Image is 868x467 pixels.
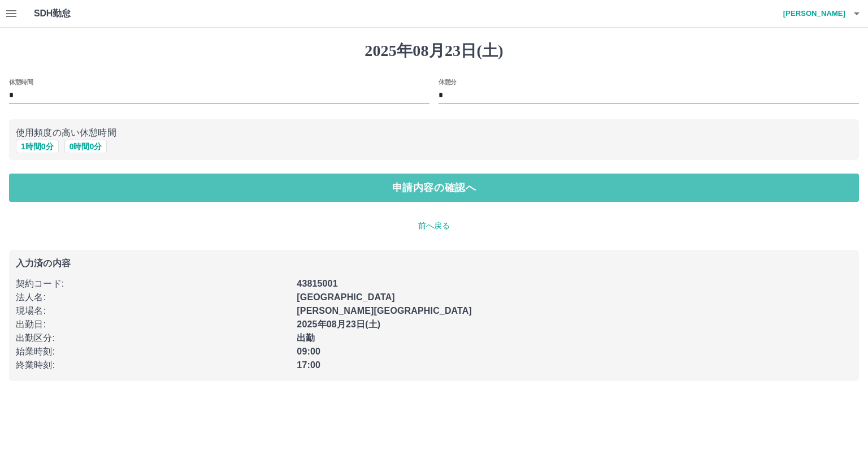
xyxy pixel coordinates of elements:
b: 2025年08月23日(土) [297,319,380,329]
b: 17:00 [297,360,320,370]
p: 現場名 : [16,304,290,318]
b: 09:00 [297,347,320,356]
button: 1時間0分 [16,140,59,153]
p: 出勤区分 : [16,331,290,345]
p: 出勤日 : [16,318,290,331]
button: 0時間0分 [64,140,107,153]
b: [GEOGRAPHIC_DATA] [297,292,395,302]
p: 法人名 : [16,291,290,304]
p: 使用頻度の高い休憩時間 [16,126,852,140]
b: 43815001 [297,279,337,288]
label: 休憩分 [439,77,457,86]
button: 申請内容の確認へ [9,174,859,202]
b: [PERSON_NAME][GEOGRAPHIC_DATA] [297,306,472,315]
b: 出勤 [297,333,315,343]
p: 終業時刻 : [16,358,290,372]
p: 始業時刻 : [16,345,290,358]
p: 前へ戻る [9,220,859,232]
p: 入力済の内容 [16,259,852,268]
p: 契約コード : [16,277,290,291]
h1: 2025年08月23日(土) [9,41,859,60]
label: 休憩時間 [9,77,33,86]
